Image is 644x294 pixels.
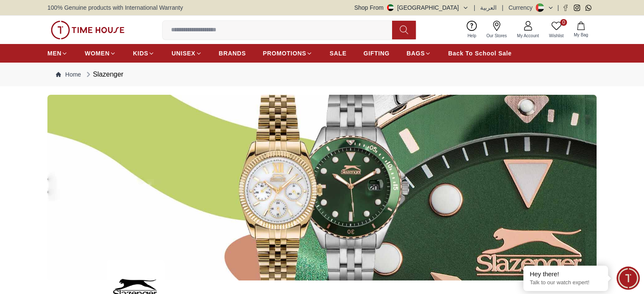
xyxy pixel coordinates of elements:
[133,49,148,58] span: KIDS
[263,46,313,61] a: PROMOTIONS
[329,49,346,58] span: SALE
[51,21,124,39] img: ...
[480,3,497,12] button: العربية
[56,70,81,79] a: Home
[616,267,640,290] div: Chat Widget
[562,5,569,11] a: Facebook
[462,19,481,41] a: Help
[544,19,569,41] a: 0Wishlist
[574,5,580,11] a: Instagram
[85,49,110,58] span: WOMEN
[530,279,602,286] p: Talk to our watch expert!
[133,46,155,61] a: KIDS
[263,49,307,58] span: PROMOTIONS
[329,46,346,61] a: SALE
[406,46,431,61] a: BAGS
[481,19,512,41] a: Our Stores
[448,49,511,58] span: Back To School Sale
[47,49,61,58] span: MEN
[171,49,195,58] span: UNISEX
[448,46,511,61] a: Back To School Sale
[557,3,559,12] span: |
[569,20,593,40] button: My Bag
[47,63,597,86] nav: Breadcrumb
[585,5,591,11] a: Whatsapp
[84,69,123,80] div: Slazenger
[570,32,591,38] span: My Bag
[474,3,475,12] span: |
[47,46,68,61] a: MEN
[171,46,202,61] a: UNISEX
[363,49,390,58] span: GIFTING
[509,3,536,12] div: Currency
[354,3,469,12] button: Shop From[GEOGRAPHIC_DATA]
[483,33,510,39] span: Our Stores
[47,3,183,12] span: 100% Genuine products with International Warranty
[502,3,503,12] span: |
[363,46,390,61] a: GIFTING
[219,49,246,58] span: BRANDS
[47,95,597,280] img: ...
[406,49,425,58] span: BAGS
[387,4,394,11] img: United Arab Emirates
[530,270,602,278] div: Hey there!
[546,33,567,39] span: Wishlist
[85,46,116,61] a: WOMEN
[464,33,480,39] span: Help
[219,46,246,61] a: BRANDS
[514,33,542,39] span: My Account
[560,19,567,26] span: 0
